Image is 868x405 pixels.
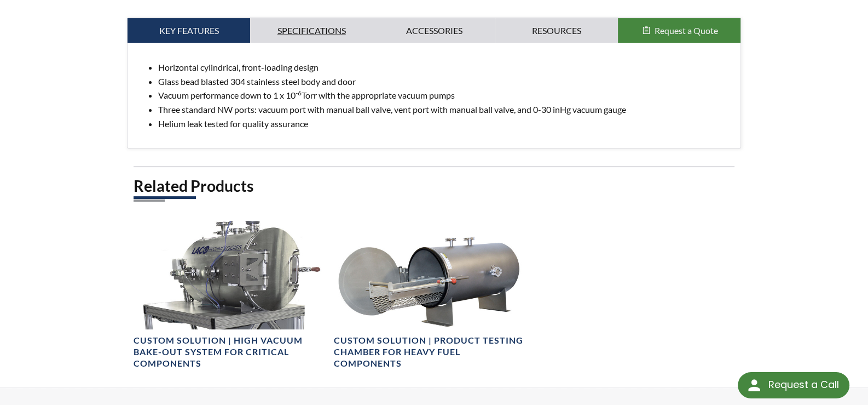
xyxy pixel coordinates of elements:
h2: Related Products [134,176,734,196]
div: Request a Call [738,372,849,398]
a: Resources [495,18,618,43]
li: Glass bead blasted 304 stainless steel body and door [158,75,731,89]
h4: Custom Solution | Product Testing Chamber for Heavy Fuel Components [334,335,528,369]
li: Horizontal cylindrical, front-loading design [158,60,731,75]
li: Three standard NW ports: vacuum port with manual ball valve, vent port with manual ball valve, an... [158,102,731,117]
div: Request a Call [768,372,838,397]
a: Horizontal High Vacuum Chamber with ShelfCustom Solution | Product Testing Chamber for Heavy Fuel... [334,221,528,370]
li: Helium leak tested for quality assurance [158,117,731,131]
img: round button [745,377,763,394]
a: Key Features [128,18,250,43]
a: Specifications [250,18,373,43]
a: Accessories [373,18,495,43]
span: Request a Quote [655,25,718,36]
li: Vacuum performance down to 1 x 10 Torr with the appropriate vacuum pumps [158,88,731,102]
a: High Vacuum Bake-Out System for Critical Components Close UpCustom Solution | High Vacuum Bake-Ou... [134,221,327,370]
sup: -6 [296,89,302,97]
button: Request a Quote [618,18,740,43]
h4: Custom Solution | High Vacuum Bake-Out System for Critical Components [134,335,327,369]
